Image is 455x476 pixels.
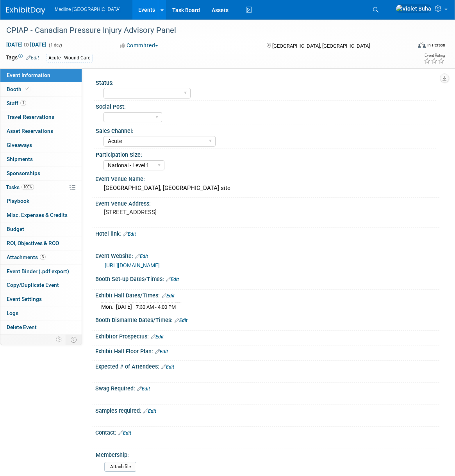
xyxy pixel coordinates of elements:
[155,349,168,354] a: Edit
[7,282,59,288] span: Copy/Duplicate Event
[0,265,82,278] a: Event Binder (.pdf export)
[95,427,439,437] div: Contact:
[0,110,82,124] a: Travel Reservations
[7,142,32,148] span: Giveaways
[118,430,131,436] a: Edit
[7,170,40,176] span: Sponsorships
[117,41,161,49] button: Committed
[7,212,68,218] span: Misc. Expenses & Credits
[166,277,179,282] a: Edit
[7,268,69,274] span: Event Binder (.pdf export)
[123,231,136,237] a: Edit
[96,101,436,111] div: Social Post:
[96,125,436,135] div: Sales Channel:
[95,361,439,371] div: Expected # of Attendees:
[0,152,82,166] a: Shipments
[7,324,37,330] span: Delete Event
[7,156,33,162] span: Shipments
[7,296,42,302] span: Event Settings
[95,250,439,260] div: Event Website:
[175,318,187,323] a: Edit
[0,208,82,222] a: Misc. Expenses & Credits
[55,7,121,12] span: Medline [GEOGRAPHIC_DATA]
[162,293,175,299] a: Edit
[23,41,30,48] span: to
[418,42,426,48] img: Format-Inperson.png
[0,181,82,194] a: Tasks100%
[7,72,50,78] span: Event Information
[95,173,439,183] div: Event Venue Name:
[116,303,132,311] td: [DATE]
[40,254,46,260] span: 3
[272,43,370,49] span: [GEOGRAPHIC_DATA], [GEOGRAPHIC_DATA]
[6,184,34,190] span: Tasks
[136,304,176,310] span: 7:30 AM - 4:00 PM
[0,278,82,292] a: Copy/Duplicate Event
[0,194,82,208] a: Playbook
[6,54,39,63] td: Tags
[66,335,82,345] td: Toggle Event Tabs
[101,303,116,311] td: Mon.
[424,54,445,57] div: Event Rating
[96,77,436,87] div: Status:
[135,254,148,259] a: Edit
[0,166,82,180] a: Sponsorships
[4,23,402,38] div: CPIAP - Canadian Pressure Injury Advisory Panel
[0,82,82,96] a: Booth
[95,405,439,415] div: Samples required:
[95,331,439,341] div: Exhibitor Prospectus:
[104,209,230,216] pre: [STREET_ADDRESS]
[0,292,82,306] a: Event Settings
[46,54,93,62] div: Acute - Wound Care
[0,68,82,82] a: Event Information
[0,320,82,334] a: Delete Event
[137,386,150,392] a: Edit
[52,335,66,345] td: Personalize Event Tab Strip
[20,100,26,106] span: 1
[101,182,434,194] div: [GEOGRAPHIC_DATA], [GEOGRAPHIC_DATA] site
[0,138,82,152] a: Giveaways
[7,240,59,246] span: ROI, Objectives & ROO
[25,87,29,91] i: Booth reservation complete
[95,383,439,393] div: Swag Required:
[26,55,39,61] a: Edit
[0,222,82,236] a: Budget
[48,43,62,48] span: (1 day)
[0,251,82,264] a: Attachments3
[0,236,82,250] a: ROI, Objectives & ROO
[7,310,18,316] span: Logs
[105,262,160,268] a: [URL][DOMAIN_NAME]
[7,86,30,92] span: Booth
[96,449,436,459] div: Membership:
[21,184,34,190] span: 100%
[95,273,439,283] div: Booth Set-up Dates/Times:
[0,124,82,138] a: Asset Reservations
[151,334,164,340] a: Edit
[377,41,445,52] div: Event Format
[7,198,29,204] span: Playbook
[427,42,445,48] div: In-Person
[95,345,439,356] div: Exhibit Hall Floor Plan:
[95,290,439,300] div: Exhibit Hall Dates/Times:
[7,254,46,260] span: Attachments
[7,114,54,120] span: Travel Reservations
[143,408,156,414] a: Edit
[0,306,82,320] a: Logs
[7,100,26,106] span: Staff
[161,364,174,370] a: Edit
[7,128,53,134] span: Asset Reservations
[6,7,45,14] img: ExhibitDay
[7,226,24,232] span: Budget
[0,97,82,110] a: Staff1
[396,4,432,13] img: Violet Buha
[96,149,436,159] div: Participation Size:
[95,314,439,324] div: Booth Dismantle Dates/Times:
[6,41,47,48] span: [DATE] [DATE]
[95,228,439,238] div: Hotel link:
[95,198,439,208] div: Event Venue Address:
